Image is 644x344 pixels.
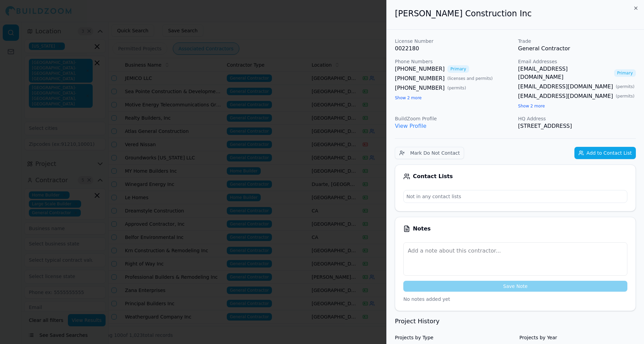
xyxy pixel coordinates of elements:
[574,147,636,159] button: Add to Contact List
[395,74,445,83] a: [PHONE_NUMBER]
[518,58,636,65] p: Email Addresses
[395,58,513,65] p: Phone Numbers
[518,38,636,45] p: Trade
[403,296,627,303] p: No notes added yet
[403,225,627,232] div: Notes
[395,123,426,129] a: View Profile
[403,173,627,180] div: Contact Lists
[616,93,634,99] span: ( permits )
[395,8,636,19] h2: [PERSON_NAME] Construction Inc
[395,65,445,73] a: [PHONE_NUMBER]
[395,115,513,122] p: BuildZoom Profile
[519,334,636,341] h4: Projects by Year
[518,45,636,53] p: General Contractor
[518,92,613,100] a: [EMAIL_ADDRESS][DOMAIN_NAME]
[447,65,469,73] span: Primary
[447,76,493,81] span: ( licenses and permits )
[447,85,466,91] span: ( permits )
[404,190,627,203] p: Not in any contact lists
[518,103,545,109] button: Show 2 more
[518,115,636,122] p: HQ Address
[395,334,511,341] h4: Projects by Type
[395,84,445,92] a: [PHONE_NUMBER]
[616,84,634,89] span: ( permits )
[518,122,636,130] p: [STREET_ADDRESS]
[614,69,636,77] span: Primary
[518,65,611,81] a: [EMAIL_ADDRESS][DOMAIN_NAME]
[395,95,422,101] button: Show 2 more
[395,45,513,53] p: 0022180
[395,38,513,45] p: License Number
[395,147,464,159] button: Mark Do Not Contact
[395,316,636,326] h3: Project History
[518,83,613,91] a: [EMAIL_ADDRESS][DOMAIN_NAME]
